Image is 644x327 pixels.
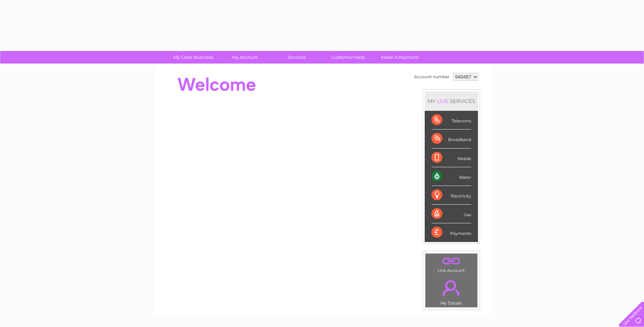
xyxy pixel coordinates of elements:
div: Gas [431,205,471,223]
a: Services [269,51,325,64]
div: MY SERVICES [425,91,478,111]
a: Make A Payment [372,51,428,64]
div: Electricity [431,186,471,205]
div: Mobile [431,149,471,167]
td: My Details [425,274,478,308]
a: My Account [217,51,273,64]
a: Customer Help [320,51,376,64]
div: LIVE [436,98,450,104]
a: My Clear Business [165,51,221,64]
div: Broadband [431,130,471,148]
td: Link Account [425,253,478,275]
a: . [427,255,476,267]
div: Water [431,167,471,186]
a: . [427,276,476,300]
div: Payments [431,223,471,242]
div: Telecoms [431,111,471,130]
td: Account number [412,71,451,83]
